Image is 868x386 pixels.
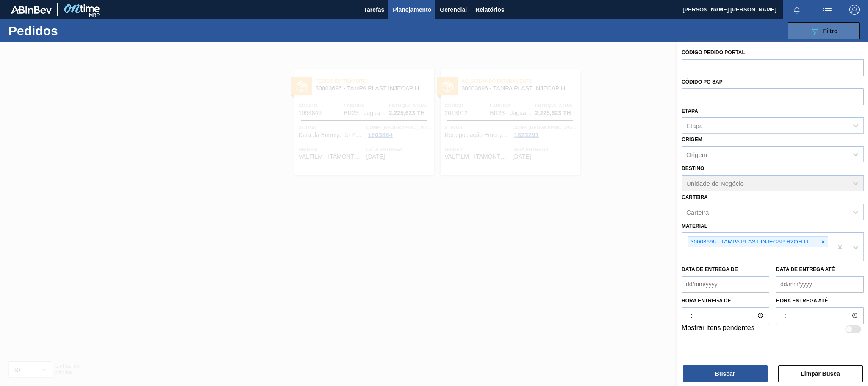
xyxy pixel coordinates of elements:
[393,5,431,15] span: Planejamento
[682,137,702,143] label: Origem
[823,28,838,34] span: Filtro
[822,5,832,15] img: userActions
[776,295,864,307] label: Hora entrega até
[682,194,708,200] label: Carteira
[686,151,707,158] div: Origem
[849,5,860,15] img: Logout
[363,5,384,15] span: Tarefas
[688,237,818,247] div: 30003696 - TAMPA PLAST INJECAP H2OH LIMAO S/LINER
[776,266,835,272] label: Data de Entrega até
[682,295,769,307] label: Hora entrega de
[682,165,704,171] label: Destino
[8,26,136,36] h1: Pedidos
[682,50,745,56] label: Código Pedido Portal
[682,223,707,229] label: Material
[788,22,860,39] button: Filtro
[440,5,467,15] span: Gerencial
[682,324,754,334] label: Mostrar itens pendentes
[682,266,738,272] label: Data de Entrega de
[783,4,810,16] button: Notificações
[475,5,504,15] span: Relatórios
[682,108,698,114] label: Etapa
[776,276,864,293] input: dd/mm/yyyy
[682,276,769,293] input: dd/mm/yyyy
[686,208,709,215] div: Carteira
[682,79,723,85] label: Códido PO SAP
[11,6,52,14] img: TNhmsLtSVTkK8tSr43FrP2fwEKptu5GPRR3wAAAABJRU5ErkJggg==
[686,122,703,129] div: Etapa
